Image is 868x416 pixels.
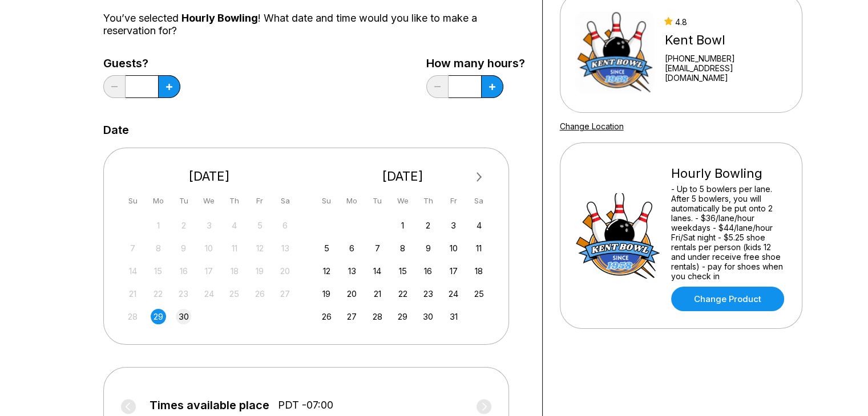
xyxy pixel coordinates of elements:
[395,240,410,256] div: Choose Wednesday, October 8th, 2025
[201,218,217,233] div: Not available Wednesday, September 3rd, 2025
[370,263,385,279] div: Choose Tuesday, October 14th, 2025
[317,217,488,324] div: month 2025-10
[252,240,268,256] div: Not available Friday, September 12th, 2025
[103,12,525,37] div: You’ve selected ! What date and time would you like to make a reservation for?
[181,12,258,24] span: Hourly Bowling
[344,309,360,324] div: Choose Monday, October 27th, 2025
[671,287,784,311] a: Change Product
[344,193,360,209] div: Mo
[370,309,385,324] div: Choose Tuesday, October 28th, 2025
[176,218,191,233] div: Not available Tuesday, September 2nd, 2025
[151,218,166,233] div: Not available Monday, September 1st, 2025
[344,286,360,301] div: Choose Monday, October 20th, 2025
[344,263,360,279] div: Choose Monday, October 13th, 2025
[227,263,242,279] div: Not available Thursday, September 18th, 2025
[277,263,293,279] div: Not available Saturday, September 20th, 2025
[277,193,293,209] div: Sa
[150,399,269,411] span: Times available place
[227,286,242,301] div: Not available Thursday, September 25th, 2025
[252,193,268,209] div: Fr
[421,218,436,233] div: Choose Thursday, October 2nd, 2025
[421,240,436,256] div: Choose Thursday, October 9th, 2025
[671,166,787,181] div: Hourly Bowling
[103,124,129,136] label: Date
[575,193,661,279] img: Hourly Bowling
[395,286,410,301] div: Choose Wednesday, October 22nd, 2025
[344,240,360,256] div: Choose Monday, October 6th, 2025
[227,240,242,256] div: Not available Thursday, September 11th, 2025
[446,286,461,301] div: Choose Friday, October 24th, 2025
[176,240,191,256] div: Not available Tuesday, September 9th, 2025
[201,193,217,209] div: We
[227,218,242,233] div: Not available Thursday, September 4th, 2025
[103,57,180,70] label: Guests?
[277,286,293,301] div: Not available Saturday, September 27th, 2025
[227,193,242,209] div: Th
[314,169,491,184] div: [DATE]
[395,263,410,279] div: Choose Wednesday, October 15th, 2025
[421,193,436,209] div: Th
[277,218,293,233] div: Not available Saturday, September 6th, 2025
[125,240,140,256] div: Not available Sunday, September 7th, 2025
[470,168,488,186] button: Next Month
[176,193,191,209] div: Tu
[421,286,436,301] div: Choose Thursday, October 23rd, 2025
[125,263,140,279] div: Not available Sunday, September 14th, 2025
[319,193,334,209] div: Su
[151,263,166,279] div: Not available Monday, September 15th, 2025
[471,193,487,209] div: Sa
[446,218,461,233] div: Choose Friday, October 3rd, 2025
[319,286,334,301] div: Choose Sunday, October 19th, 2025
[151,240,166,256] div: Not available Monday, September 8th, 2025
[125,193,140,209] div: Su
[121,169,298,184] div: [DATE]
[471,240,487,256] div: Choose Saturday, October 11th, 2025
[664,17,786,27] div: 4.8
[370,240,385,256] div: Choose Tuesday, October 7th, 2025
[446,193,461,209] div: Fr
[125,309,140,324] div: Not available Sunday, September 28th, 2025
[151,193,166,209] div: Mo
[395,218,410,233] div: Choose Wednesday, October 1st, 2025
[575,10,655,95] img: Kent Bowl
[319,240,334,256] div: Choose Sunday, October 5th, 2025
[664,54,786,63] div: [PHONE_NUMBER]
[664,63,786,83] a: [EMAIL_ADDRESS][DOMAIN_NAME]
[124,217,295,324] div: month 2025-09
[277,240,293,256] div: Not available Saturday, September 13th, 2025
[426,57,525,70] label: How many hours?
[151,286,166,301] div: Not available Monday, September 22nd, 2025
[560,121,624,131] a: Change Location
[446,263,461,279] div: Choose Friday, October 17th, 2025
[671,184,787,281] div: - Up to 5 bowlers per lane. After 5 bowlers, you will automatically be put onto 2 lanes. - $36/la...
[664,32,786,48] div: Kent Bowl
[201,286,217,301] div: Not available Wednesday, September 24th, 2025
[176,309,191,324] div: Choose Tuesday, September 30th, 2025
[278,399,333,411] span: PDT -07:00
[151,309,166,324] div: Choose Monday, September 29th, 2025
[471,218,487,233] div: Choose Saturday, October 4th, 2025
[421,263,436,279] div: Choose Thursday, October 16th, 2025
[471,286,487,301] div: Choose Saturday, October 25th, 2025
[471,263,487,279] div: Choose Saturday, October 18th, 2025
[446,240,461,256] div: Choose Friday, October 10th, 2025
[201,240,217,256] div: Not available Wednesday, September 10th, 2025
[176,286,191,301] div: Not available Tuesday, September 23rd, 2025
[319,263,334,279] div: Choose Sunday, October 12th, 2025
[201,263,217,279] div: Not available Wednesday, September 17th, 2025
[446,309,461,324] div: Choose Friday, October 31st, 2025
[395,193,410,209] div: We
[319,309,334,324] div: Choose Sunday, October 26th, 2025
[125,286,140,301] div: Not available Sunday, September 21st, 2025
[370,286,385,301] div: Choose Tuesday, October 21st, 2025
[421,309,436,324] div: Choose Thursday, October 30th, 2025
[176,263,191,279] div: Not available Tuesday, September 16th, 2025
[252,263,268,279] div: Not available Friday, September 19th, 2025
[252,218,268,233] div: Not available Friday, September 5th, 2025
[252,286,268,301] div: Not available Friday, September 26th, 2025
[370,193,385,209] div: Tu
[395,309,410,324] div: Choose Wednesday, October 29th, 2025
